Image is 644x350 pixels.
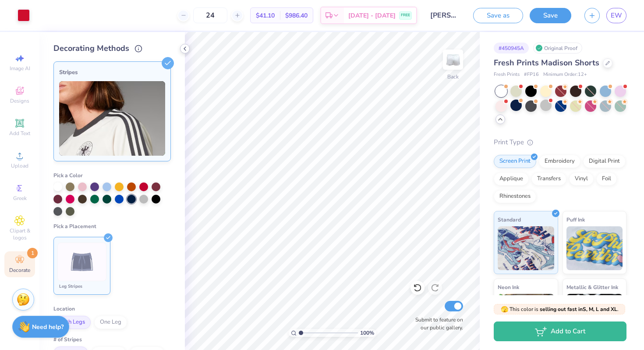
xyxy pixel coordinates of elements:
span: # FP16 [524,71,539,79]
span: Decorate [9,267,30,274]
img: Back [444,51,462,68]
span: Metallic & Glitter Ink [566,282,618,292]
span: Fresh Prints [494,71,520,79]
button: Add to Cart [494,321,626,341]
strong: selling out fast in S, M, L and XL [540,306,617,313]
span: FREE [401,12,410,18]
div: Applique [494,172,529,186]
span: $41.10 [256,11,275,20]
img: Stripes [59,81,165,156]
span: Pick a Color [53,172,83,179]
div: Digital Print [583,155,626,168]
span: 🫣 [501,305,508,314]
img: Metallic & Glitter Ink [566,294,623,338]
span: Upload [11,162,28,169]
input: – – [193,7,227,23]
span: One Leg [94,316,127,329]
a: EW [606,8,626,23]
span: Neon Ink [498,282,519,292]
div: Original Proof [533,43,582,54]
span: 100 % [360,329,374,337]
div: Back [447,73,459,81]
span: Minimum Order: 12 + [543,71,587,79]
span: Standard [498,215,521,224]
div: Screen Print [494,155,536,168]
span: Pick a Placement [53,223,96,230]
div: Print Type [494,137,626,147]
div: Leg Stripes [57,283,106,290]
span: Clipart & logos [4,227,35,241]
img: Neon Ink [498,294,554,338]
span: This color is . [501,305,619,313]
img: Standard [498,226,554,270]
div: Transfers [531,172,566,186]
img: Leg Stripes [66,246,99,279]
div: Rhinestones [494,190,536,203]
strong: Need help? [32,323,64,331]
label: Submit to feature on our public gallery. [410,316,463,332]
span: EW [611,11,622,21]
div: Decorating Methods [53,43,171,54]
div: Stripes [59,67,165,78]
input: Untitled Design [424,7,467,24]
div: Embroidery [539,155,580,168]
div: # 450945A [494,43,529,54]
span: $986.40 [285,11,308,20]
span: [DATE] - [DATE] [348,11,396,20]
img: Puff Ink [566,226,623,270]
span: Image AI [10,65,30,72]
span: Designs [10,97,29,104]
span: Greek [13,195,27,202]
span: Fresh Prints Madison Shorts [494,57,599,68]
span: Both Legs [53,316,91,329]
span: # of Stripes [53,336,82,343]
button: Save as [473,8,523,23]
span: Add Text [9,130,30,137]
span: Puff Ink [566,215,585,224]
div: Vinyl [569,172,594,186]
span: 1 [27,248,38,258]
span: Location [53,305,75,312]
div: Foil [596,172,617,186]
button: Save [530,8,571,23]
